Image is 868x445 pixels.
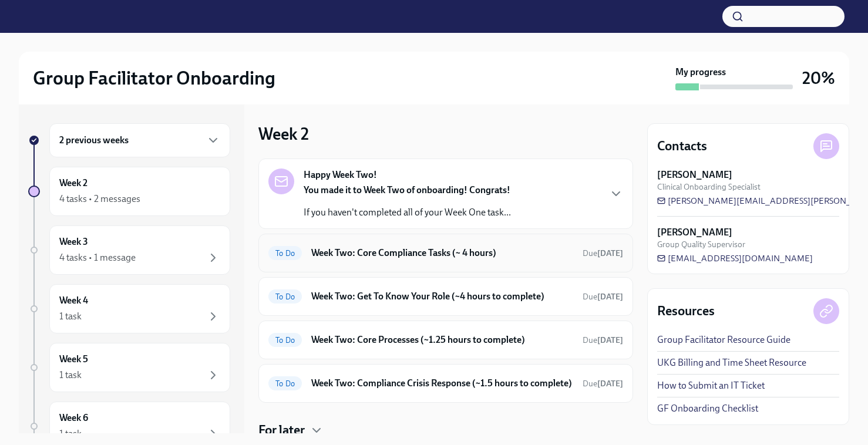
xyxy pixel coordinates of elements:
a: To DoWeek Two: Compliance Crisis Response (~1.5 hours to complete)Due[DATE] [268,374,623,393]
strong: [DATE] [597,335,623,345]
h4: Resources [657,302,715,320]
p: If you haven't completed all of your Week One task... [304,206,511,219]
a: To DoWeek Two: Core Compliance Tasks (~ 4 hours)Due[DATE] [268,244,623,262]
div: 4 tasks • 1 message [59,251,136,264]
strong: [PERSON_NAME] [657,168,732,181]
span: September 29th, 2025 10:00 [583,335,623,346]
div: 4 tasks • 2 messages [59,193,140,205]
span: September 29th, 2025 10:00 [583,291,623,302]
h6: Week 2 [59,177,88,190]
strong: You made it to Week Two of onboarding! Congrats! [304,184,510,195]
a: Group Facilitator Resource Guide [657,333,790,346]
h6: Week 4 [59,294,88,307]
span: September 29th, 2025 10:00 [583,378,623,389]
a: GF Onboarding Checklist [657,402,758,415]
h4: Contacts [657,137,707,155]
div: 1 task [59,427,82,440]
h4: For later [258,422,305,439]
div: 2 previous weeks [49,123,230,157]
span: Due [583,248,623,258]
a: UKG Billing and Time Sheet Resource [657,356,806,369]
strong: [DATE] [597,248,623,258]
strong: [PERSON_NAME] [657,226,732,239]
h6: Week 5 [59,353,88,366]
h6: Week 6 [59,412,88,424]
strong: Happy Week Two! [304,168,377,181]
a: Week 51 task [28,343,230,392]
h6: Week Two: Compliance Crisis Response (~1.5 hours to complete) [311,377,573,390]
h6: Week Two: Core Processes (~1.25 hours to complete) [311,333,573,346]
a: To DoWeek Two: Get To Know Your Role (~4 hours to complete)Due[DATE] [268,287,623,306]
h3: 20% [802,68,835,89]
a: How to Submit an IT Ticket [657,379,765,392]
h6: Week Two: Core Compliance Tasks (~ 4 hours) [311,247,573,259]
a: [EMAIL_ADDRESS][DOMAIN_NAME] [657,252,813,264]
h6: Week 3 [59,235,88,248]
h6: Week Two: Get To Know Your Role (~4 hours to complete) [311,290,573,303]
strong: [DATE] [597,292,623,302]
span: Group Quality Supervisor [657,239,745,250]
div: 1 task [59,310,82,323]
img: CharlieHealth [23,7,89,26]
h6: 2 previous weeks [59,134,129,147]
strong: [DATE] [597,379,623,389]
a: Week 41 task [28,284,230,333]
strong: My progress [675,66,726,79]
div: 1 task [59,369,82,382]
a: To DoWeek Two: Core Processes (~1.25 hours to complete)Due[DATE] [268,331,623,349]
span: To Do [268,379,302,388]
a: Week 24 tasks • 2 messages [28,167,230,216]
span: Due [583,335,623,345]
a: Week 34 tasks • 1 message [28,225,230,275]
span: Clinical Onboarding Specialist [657,181,761,193]
span: Due [583,379,623,389]
span: To Do [268,249,302,258]
h2: Group Facilitator Onboarding [33,66,275,90]
span: September 29th, 2025 10:00 [583,248,623,259]
span: Due [583,292,623,302]
span: To Do [268,292,302,301]
span: To Do [268,336,302,345]
div: For later [258,422,633,439]
h3: Week 2 [258,123,309,144]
